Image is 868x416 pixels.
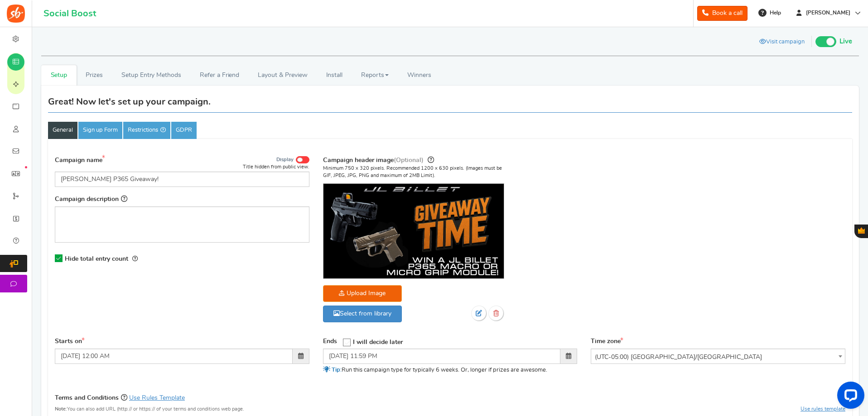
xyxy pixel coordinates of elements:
a: Sign up Form [78,122,122,139]
a: Install [317,65,352,86]
a: Use rules template [800,406,845,411]
a: Use Rules Template [129,395,185,401]
span: Live [839,37,852,47]
em: New [25,166,27,168]
span: Tip: [332,367,342,373]
a: Setup Entry Methods [112,65,190,86]
div: Editor, competition_desc [55,206,309,243]
span: Help [767,9,781,17]
a: Restrictions [123,122,170,139]
label: Campaign header image [323,155,434,165]
a: Setup [41,65,77,86]
label: Time zone [591,337,623,346]
label: Starts on [55,337,85,346]
label: Campaign name [55,155,107,165]
span: Enter the Terms and Conditions of your campaign [121,394,127,401]
p: Minimum 750 x 320 pixels. Recommended 1200 x 630 pixels. (Images must be GIF, JPEG, JPG, PNG and ... [323,165,504,179]
p: Run this campaign type for typically 6 weeks. Or, longer if prizes are awesome. [323,366,578,374]
span: (Optional) [394,157,424,163]
a: Prizes [77,65,112,86]
a: Layout & Preview [249,65,317,86]
a: General [48,122,77,139]
span: (UTC-05:00) America/Chicago [591,349,845,365]
label: Ends [323,337,337,346]
span: Hide total entry count [65,256,128,262]
small: You can also add URL (http:// or https:// of your terms and conditions web page. [55,406,244,411]
div: Title hidden from public view. [243,163,309,170]
span: This image will be displayed as header image for your campaign. Preview & change this image at an... [428,156,434,163]
span: [PERSON_NAME] [802,9,854,17]
span: Description provides users with more information about your campaign. Mention details about the p... [121,195,127,202]
span: I will decide later [353,339,403,345]
span: Gratisfaction [858,227,865,234]
label: Terms and Conditions [55,392,185,403]
a: GDPR [171,122,197,139]
img: Social Boost [7,5,25,23]
h3: Great! Now let's set up your campaign. [48,97,211,107]
b: Note: [55,406,67,411]
span: Winners [407,72,431,78]
button: Gratisfaction [854,225,868,238]
label: Campaign description [55,194,127,204]
a: Book a call [697,6,747,21]
iframe: LiveChat chat widget [830,378,868,416]
span: Display [276,157,294,163]
span: (UTC-05:00) America/Chicago [591,349,845,364]
a: Reports [352,65,398,86]
h1: Social Boost [43,9,96,19]
a: Visit campaign [752,35,811,50]
a: Refer a Friend [191,65,249,86]
a: Select from library [323,306,402,322]
a: Help [755,5,786,20]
